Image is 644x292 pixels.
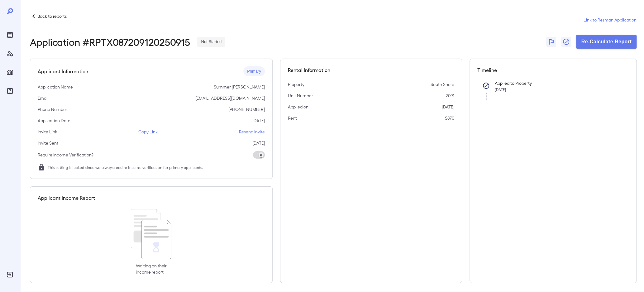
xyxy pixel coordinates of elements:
p: Property [288,81,304,88]
div: Log Out [5,270,15,280]
p: Applied on [288,104,308,110]
span: Not Started [197,39,225,45]
p: Require Income Verification? [38,152,93,158]
h2: Application # RPTX087209120250915 [30,36,190,47]
span: [DATE] [495,87,506,92]
p: Invite Sent [38,140,58,146]
div: FAQ [5,86,15,96]
p: 2091 [446,93,454,99]
p: Waiting on their income report [136,263,167,275]
span: This setting is locked since we always require income verification for primary applicants. [48,164,203,170]
div: Manage Users [5,49,15,59]
p: Invite Link [38,129,57,135]
p: [DATE] [442,104,454,110]
button: Close Report [561,37,571,47]
h5: Timeline [477,66,629,74]
p: [EMAIL_ADDRESS][DOMAIN_NAME] [195,95,265,101]
p: Phone Number [38,106,67,112]
p: Back to reports [37,13,67,19]
p: Application Name [38,84,73,90]
p: Copy Link [138,129,158,135]
p: Rent [288,115,297,121]
p: Resend Invite [239,129,265,135]
h5: Applicant Information [38,68,88,75]
p: [PHONE_NUMBER] [228,106,265,112]
div: Reports [5,30,15,40]
button: Flag Report [546,37,556,47]
p: [DATE] [252,117,265,124]
p: [DATE] [252,140,265,146]
p: $870 [445,115,454,121]
p: Unit Number [288,93,313,99]
p: Applied to Property [495,80,619,86]
h5: Applicant Income Report [38,194,95,202]
p: Application Date [38,117,70,124]
div: Manage Properties [5,67,15,77]
p: Summer [PERSON_NAME] [214,84,265,90]
a: Link to Resman Application [584,17,637,23]
p: Email [38,95,48,101]
button: Re-Calculate Report [576,35,637,49]
p: South Shore [431,81,454,88]
span: Primary [243,69,265,74]
h5: Rental Information [288,66,454,74]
